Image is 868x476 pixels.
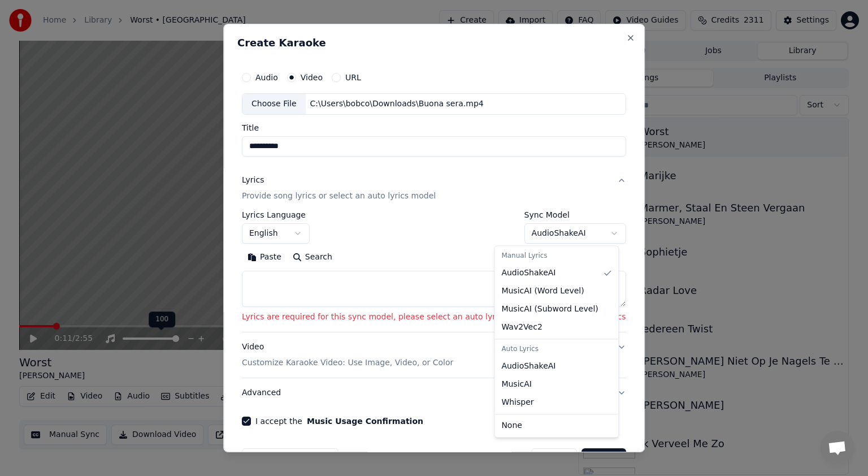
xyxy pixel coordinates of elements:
div: Auto Lyrics [497,341,616,357]
span: MusicAI [501,379,532,390]
span: Whisper [501,397,533,408]
div: Manual Lyrics [497,248,616,264]
span: AudioShakeAI [501,267,555,279]
span: AudioShakeAI [501,361,555,372]
span: None [501,420,522,431]
span: MusicAI ( Word Level ) [501,285,584,297]
span: MusicAI ( Subword Level ) [501,304,598,315]
span: Wav2Vec2 [501,322,542,333]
